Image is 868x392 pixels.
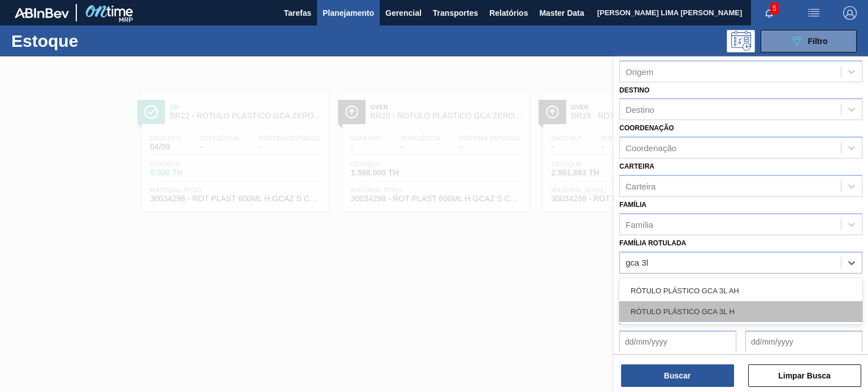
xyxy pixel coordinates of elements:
[626,181,656,191] div: Carteira
[626,143,676,153] div: Coordenação
[619,280,862,301] div: RÓTULO PLÁSTICO GCA 3L AH
[15,8,69,18] img: TNhmsLtSVTkK8tSr43FrP2fwEKptu5GPRR3wAAAABJRU5ErkJggg==
[619,331,736,353] input: dd/mm/yyyy
[626,105,654,114] div: Destino
[843,6,857,20] img: Logout
[745,331,862,353] input: dd/mm/yyyy
[807,6,821,20] img: userActions
[761,30,857,52] button: Filtro
[751,5,787,21] button: Notificações
[619,162,654,170] label: Carteira
[284,6,311,20] span: Tarefas
[619,124,674,132] label: Coordenação
[770,2,779,15] span: 5
[323,6,374,20] span: Planejamento
[619,201,646,209] label: Família
[619,301,862,322] div: RÓTULO PLÁSTICO GCA 3L H
[539,6,584,20] span: Master Data
[11,34,173,47] h1: Estoque
[626,67,653,76] div: Origem
[433,6,478,20] span: Transportes
[626,219,653,229] div: Família
[619,278,676,285] label: Material ativo
[489,6,528,20] span: Relatórios
[808,37,828,46] span: Filtro
[385,6,422,20] span: Gerencial
[727,30,755,52] div: Pogramando: nenhum usuário selecionado
[619,239,686,247] label: Família Rotulada
[619,86,649,94] label: Destino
